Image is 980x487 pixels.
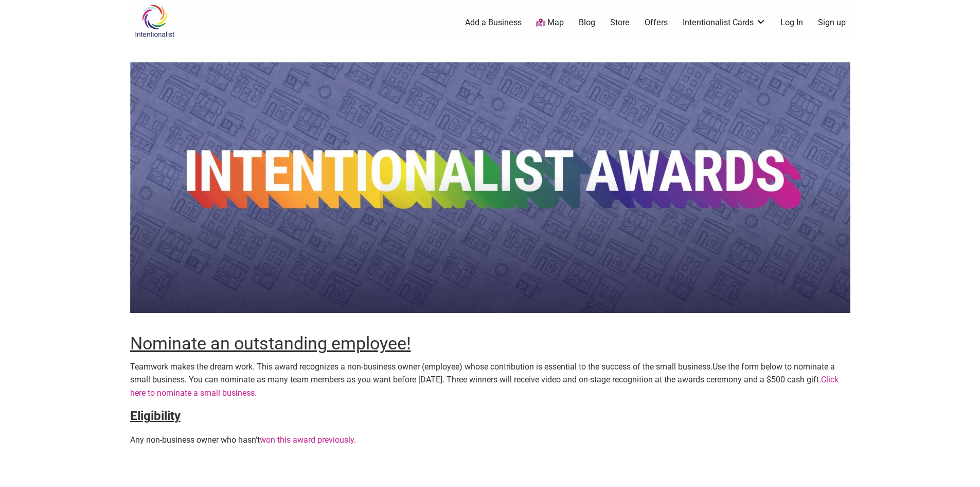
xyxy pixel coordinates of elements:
[536,17,564,29] a: Map
[465,17,522,28] a: Add a Business
[130,333,411,354] span: Nominate an outstanding employee!
[818,17,846,28] a: Sign up
[780,17,803,28] a: Log In
[683,17,766,28] a: Intentionalist Cards
[260,435,354,445] a: won this award previously
[130,362,712,372] span: Teamwork makes the dream work. This award recognizes a non-business owner (employee) whose contri...
[610,17,630,28] a: Store
[579,17,595,28] a: Blog
[130,4,179,38] img: Intentionalist
[130,409,181,423] strong: Eligibility
[130,375,839,398] a: Click here to nominate a small business.
[130,360,850,400] p: Use the form below to nominate a small business. You can nominate as many team members as you wan...
[645,17,668,28] a: Offers
[130,433,850,447] p: Any non-business owner who hasn’t .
